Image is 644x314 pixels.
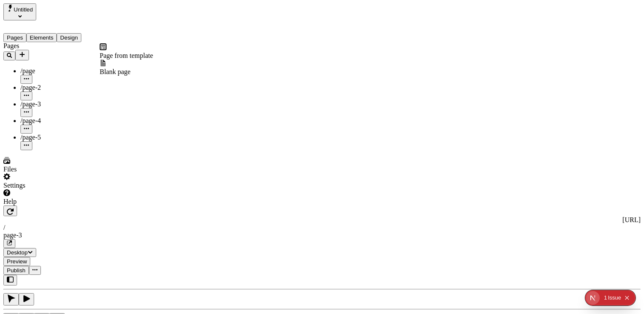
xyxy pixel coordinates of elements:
span: Untitled [14,6,33,13]
button: Add new [15,50,29,60]
div: [URL] [3,216,641,224]
button: Select site [3,3,36,20]
span: /page-2 [20,84,41,91]
button: Publish [3,266,29,275]
div: Add new [100,43,153,76]
span: Page from template [100,52,153,59]
button: Design [57,33,81,42]
span: Blank page [100,68,130,75]
span: /page-3 [20,100,41,108]
div: Pages [3,42,106,50]
button: Desktop [3,248,36,257]
span: /page-5 [20,134,41,141]
p: Cookie Test Route [3,7,124,14]
div: page-3 [3,231,641,239]
div: Help [3,198,106,206]
div: Settings [3,182,106,189]
button: Pages [3,33,26,42]
span: /page [20,67,35,74]
span: /page-4 [20,117,41,124]
button: Preview [3,257,30,266]
div: Files [3,166,106,173]
div: / [3,224,641,231]
span: Publish [7,267,26,274]
span: Desktop [7,249,28,256]
button: Elements [26,33,57,42]
span: Preview [7,258,27,265]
